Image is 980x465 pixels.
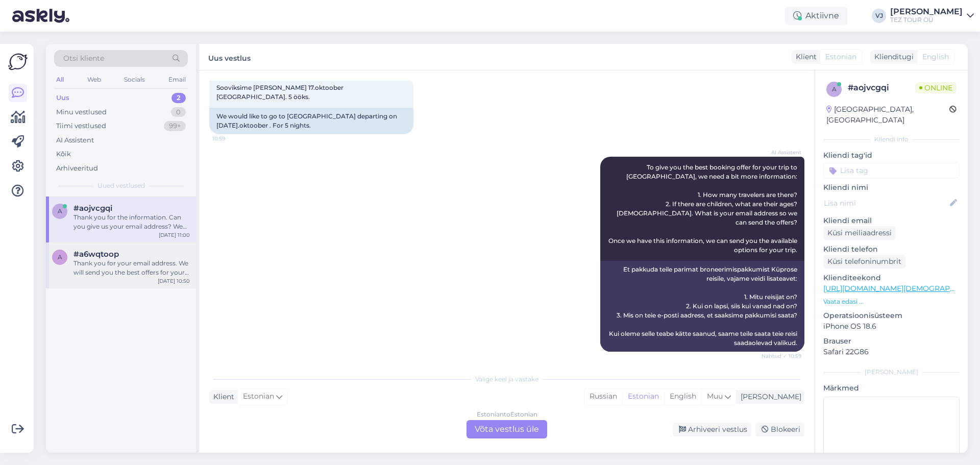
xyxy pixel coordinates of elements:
div: We would like to go to [GEOGRAPHIC_DATA] departing on [DATE].oktoober . For 5 nights. [209,108,413,134]
span: 10:59 [212,135,251,142]
span: a [832,85,837,93]
p: Operatsioonisüsteem [823,310,960,321]
div: Aktiivne [785,7,847,25]
span: #a6wqtoop [73,250,119,259]
div: [PERSON_NAME] [890,8,963,16]
a: [PERSON_NAME]TEZ TOUR OÜ [890,8,974,24]
span: a [58,253,62,261]
div: Et pakkuda teile parimat broneerimispakkumist Küprose reisile, vajame veidi lisateavet: 1. Mitu r... [600,261,804,352]
span: Uued vestlused [97,181,145,190]
div: Valige keel ja vastake [209,375,804,384]
div: [PERSON_NAME] [823,368,960,377]
div: Tiimi vestlused [56,121,106,131]
p: Kliendi nimi [823,182,960,193]
div: 0 [171,107,186,117]
div: Thank you for your email address. We will send you the best offers for your all-inclusive trip wi... [73,259,190,277]
p: iPhone OS 18.6 [823,321,960,332]
div: [DATE] 11:00 [159,231,190,239]
div: [PERSON_NAME] [737,391,801,402]
span: Estonian [243,391,274,402]
div: Estonian [622,389,664,404]
div: English [664,389,701,404]
span: Estonian [825,52,856,62]
input: Lisa tag [823,163,960,178]
div: Arhiveeritud [56,163,98,174]
div: 99+ [164,121,186,131]
p: Vaata edasi ... [823,297,960,306]
div: Uus [56,93,69,103]
span: #aojvcgqi [73,204,112,213]
div: [DATE] 10:50 [158,277,190,285]
div: Küsi telefoninumbrit [823,255,905,268]
div: [GEOGRAPHIC_DATA], [GEOGRAPHIC_DATA] [826,104,949,126]
span: Otsi kliente [63,53,104,64]
p: Kliendi email [823,215,960,226]
div: Minu vestlused [56,107,107,117]
span: English [922,52,949,62]
div: Klienditugi [870,52,914,62]
img: Askly Logo [8,52,28,71]
div: Russian [584,389,622,404]
p: Brauser [823,336,960,347]
p: Klienditeekond [823,273,960,283]
div: Estonian to Estonian [477,410,537,419]
span: a [58,207,62,215]
div: 2 [171,93,186,103]
div: All [54,73,66,86]
div: Web [85,73,103,86]
span: Sooviksime [PERSON_NAME] 17.oktoober [GEOGRAPHIC_DATA]. 5 ööks. [216,84,345,101]
span: To give you the best booking offer for your trip to [GEOGRAPHIC_DATA], we need a bit more informa... [608,163,799,254]
input: Lisa nimi [824,198,948,209]
div: Blokeeri [755,423,804,436]
p: Märkmed [823,383,960,394]
div: VJ [872,9,886,23]
div: Võta vestlus üle [467,420,547,438]
p: Kliendi tag'id [823,150,960,161]
p: Kliendi telefon [823,244,960,255]
div: Thank you for the information. Can you give us your email address? We will send you the offers fo... [73,213,190,231]
div: # aojvcgqi [848,82,915,94]
span: Muu [707,391,723,401]
div: Kliendi info [823,135,960,144]
div: Arhiveeri vestlus [673,423,751,436]
div: AI Assistent [56,135,94,145]
span: Online [915,82,957,93]
div: Email [166,73,188,86]
span: Nähtud ✓ 10:59 [762,352,801,360]
div: Socials [122,73,147,86]
label: Uus vestlus [208,50,251,64]
div: Klient [209,391,234,402]
span: AI Assistent [763,149,801,156]
p: Safari 22G86 [823,347,960,357]
div: Klient [792,52,817,62]
div: Küsi meiliaadressi [823,226,896,240]
div: TEZ TOUR OÜ [890,16,963,24]
div: Kõik [56,149,71,159]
